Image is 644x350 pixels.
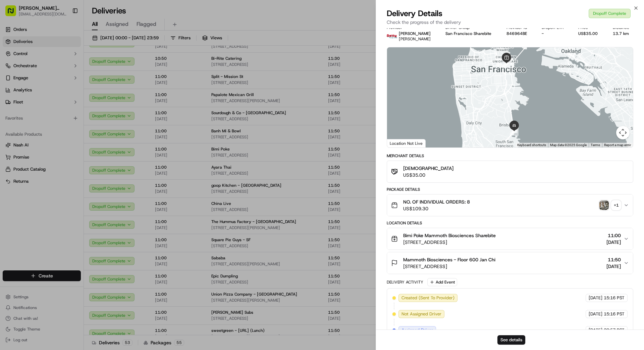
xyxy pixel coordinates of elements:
[403,172,453,178] span: US$35.00
[7,27,122,38] p: Welcome 👋
[104,86,122,94] button: See all
[7,87,45,93] div: Past conversations
[599,201,621,210] button: photo_proof_of_pickup image+1
[606,232,621,239] span: 11:00
[616,126,630,139] button: Map camera controls
[387,228,633,250] button: Bimi Poke Mammoth Biosciences Sharebite[STREET_ADDRESS]11:00[DATE]
[403,205,470,212] span: US$109.30
[387,139,426,147] div: Location Not Live
[7,64,19,76] img: 1736555255976-a54dd68f-1ca7-489b-9aae-adbdc363a1c4
[7,151,12,156] div: 📗
[604,327,625,333] span: 20:57 PST
[67,167,81,172] span: Pylon
[497,335,525,345] button: See details
[30,71,92,76] div: We're available if you need us!
[30,64,110,71] div: Start new chat
[114,66,122,74] button: Start new chat
[14,64,26,76] img: 4281594248423_2fcf9dad9f2a874258b8_72.png
[403,256,495,263] span: Mammoth Biosciences - Floor 600 Jan Chi
[399,36,431,42] span: [PERSON_NAME]
[606,263,621,270] span: [DATE]
[427,278,457,286] button: Add Event
[606,239,621,246] span: [DATE]
[387,187,633,192] div: Package Details
[387,31,397,42] img: betty.jpg
[39,122,41,128] span: •
[445,31,495,36] div: San Francisco Sharebite
[57,151,62,156] div: 💻
[13,150,51,157] span: Knowledge Base
[542,31,568,36] div: -
[403,239,496,246] span: [STREET_ADDRESS]
[502,59,511,68] div: 1
[604,295,625,301] span: 15:16 PST
[550,143,587,147] span: Map data ©2025 Google
[506,31,527,36] button: 846964BE
[54,147,110,160] a: 💻API Documentation
[21,122,37,128] span: bettytllc
[43,104,58,110] span: 9月10日
[387,194,633,216] button: NO. OF INDIVIDUAL ORDERS: 8US$109.30photo_proof_of_pickup image+1
[7,116,17,127] img: bettytllc
[401,327,433,333] span: Assigned Driver
[387,279,423,285] div: Delivery Activity
[7,98,17,108] img: bettytllc
[39,104,41,110] span: •
[403,199,470,205] span: NO. OF INDIVIDUAL ORDERS: 8
[589,327,602,333] span: [DATE]
[604,143,631,147] a: Report a map error
[4,147,54,160] a: 📗Knowledge Base
[599,201,609,210] img: photo_proof_of_pickup image
[401,311,441,317] span: Not Assigned Driver
[401,295,454,301] span: Created (Sent To Provider)
[43,122,58,128] span: 7月31日
[613,31,633,36] div: 13.7 km
[399,31,431,36] p: [PERSON_NAME]
[387,220,633,226] div: Location Details
[403,232,496,239] span: Bimi Poke Mammoth Biosciences Sharebite
[63,150,108,157] span: API Documentation
[21,104,37,110] span: bettytllc
[604,311,625,317] span: 15:16 PST
[517,143,546,147] button: Keyboard shortcuts
[589,295,602,301] span: [DATE]
[403,165,453,172] span: [DEMOGRAPHIC_DATA]
[510,127,519,136] div: 2
[389,139,411,147] a: Open this area in Google Maps (opens a new window)
[611,201,621,210] div: + 1
[591,143,600,147] a: Terms (opens in new tab)
[389,139,411,147] img: Google
[589,311,602,317] span: [DATE]
[387,8,442,19] span: Delivery Details
[403,263,495,270] span: [STREET_ADDRESS]
[17,43,121,50] input: Got a question? Start typing here...
[578,31,602,36] div: US$35.00
[7,7,20,20] img: Nash
[606,256,621,263] span: 11:50
[387,153,633,159] div: Merchant Details
[387,19,633,26] p: Check the progress of the delivery
[387,252,633,274] button: Mammoth Biosciences - Floor 600 Jan Chi[STREET_ADDRESS]11:50[DATE]
[47,166,81,172] a: Powered byPylon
